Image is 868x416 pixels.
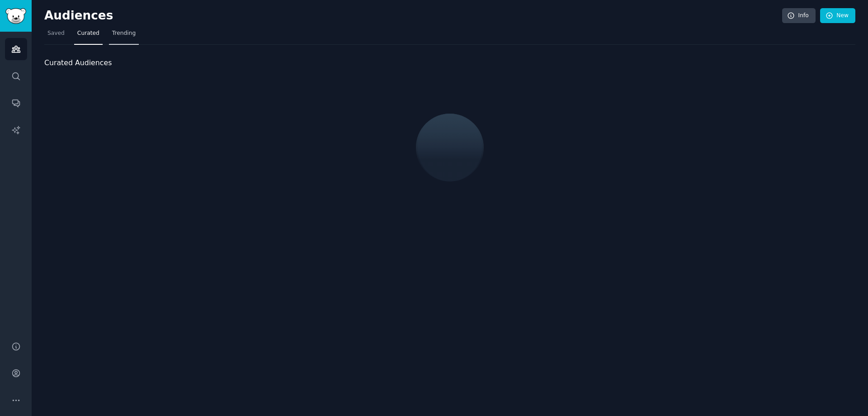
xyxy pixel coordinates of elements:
span: Curated Audiences [44,57,112,69]
img: GummySearch logo [5,8,26,24]
a: Curated [74,26,103,45]
a: New [820,8,855,24]
a: Saved [44,26,68,45]
h2: Audiences [44,9,782,23]
a: Info [782,8,816,24]
a: Trending [109,26,139,45]
span: Trending [112,29,136,38]
span: Saved [47,29,65,38]
span: Curated [77,29,99,38]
